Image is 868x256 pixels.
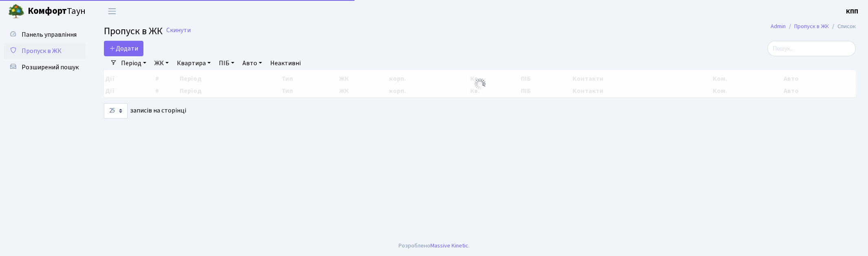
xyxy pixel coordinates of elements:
span: Додати [109,44,138,53]
div: Розроблено . [399,241,469,250]
b: Комфорт [28,4,67,18]
img: logo.png [8,3,24,20]
a: Скинути [166,26,191,34]
input: Пошук... [767,41,856,56]
span: Пропуск в ЖК [22,46,62,55]
a: Massive Kinetic [430,241,468,250]
span: Таун [28,4,86,18]
b: КПП [846,7,858,16]
label: записів на сторінці [104,103,186,119]
a: Пропуск в ЖК [4,43,86,59]
a: Панель управління [4,26,86,43]
span: Розширений пошук [22,63,79,72]
span: Пропуск в ЖК [104,24,163,38]
img: Обробка... [474,77,487,90]
a: Період [118,56,150,70]
a: Додати [104,41,143,56]
li: Список [829,22,856,31]
a: Неактивні [267,56,304,70]
span: Панель управління [22,30,77,39]
a: Квартира [174,56,214,70]
a: Розширений пошук [4,59,86,75]
a: Пропуск в ЖК [794,22,829,31]
a: Admin [771,22,786,31]
a: КПП [846,7,858,16]
a: ПІБ [216,56,238,70]
a: ЖК [151,56,172,70]
select: записів на сторінці [104,103,128,119]
nav: breadcrumb [758,18,868,35]
a: Авто [239,56,265,70]
button: Переключити навігацію [102,4,122,18]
